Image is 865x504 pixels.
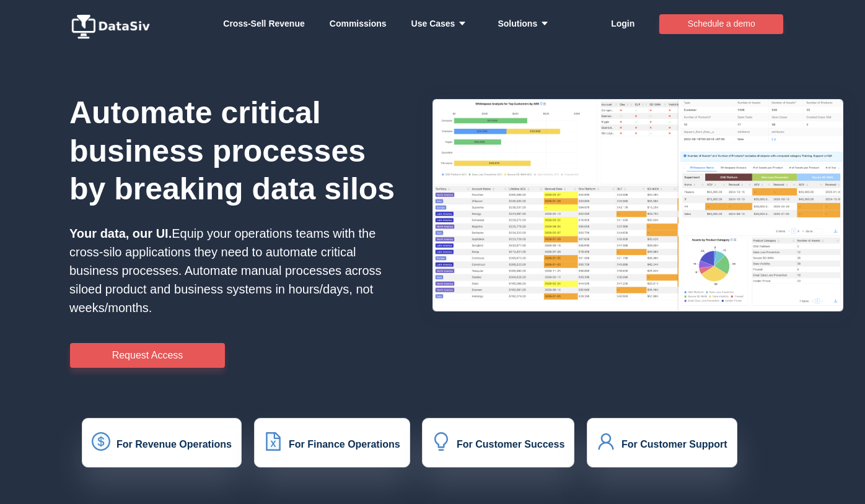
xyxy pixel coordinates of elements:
a: icon: dollarFor Revenue Operations [92,440,232,451]
i: icon: caret-down [455,19,467,28]
a: icon: userFor Customer Support [597,440,727,451]
img: HxQKbKb.png [432,99,843,311]
a: icon: file-excelFor Finance Operations [264,440,400,451]
button: Request Access [70,343,225,368]
h1: Automate critical business processes by breaking data silos [69,94,406,209]
i: icon: caret-down [537,19,549,28]
span: Equip your operations teams with the cross-silo applications they need to automate critical busin... [69,227,382,315]
button: icon: bulbFor Customer Success [422,418,574,467]
button: icon: dollarFor Revenue Operations [82,418,242,467]
img: logo [69,14,156,39]
a: Login [611,5,634,42]
button: Schedule a demo [659,14,783,34]
strong: Solutions [498,19,555,28]
strong: Use Cases [411,19,473,28]
button: icon: file-excelFor Finance Operations [254,418,410,467]
button: icon: userFor Customer Support [587,418,737,467]
a: Commissions [330,5,387,42]
strong: Your data, our UI. [69,227,172,240]
a: icon: bulbFor Customer Success [432,440,564,451]
a: Whitespace [223,5,305,42]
